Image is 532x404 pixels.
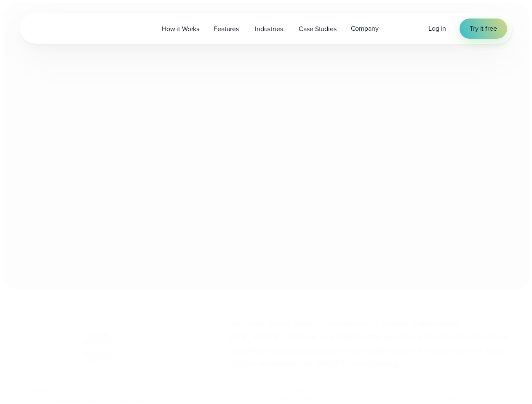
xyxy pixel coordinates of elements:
[291,20,343,37] a: Case Studies
[351,24,379,34] span: Company
[299,24,336,34] span: Case Studies
[155,20,206,37] a: How it Works
[428,24,446,34] a: Log in
[255,24,283,34] span: Industries
[162,24,199,34] span: How it Works
[214,24,239,34] span: Features
[470,24,497,34] span: Try it free
[460,19,507,39] a: Try it free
